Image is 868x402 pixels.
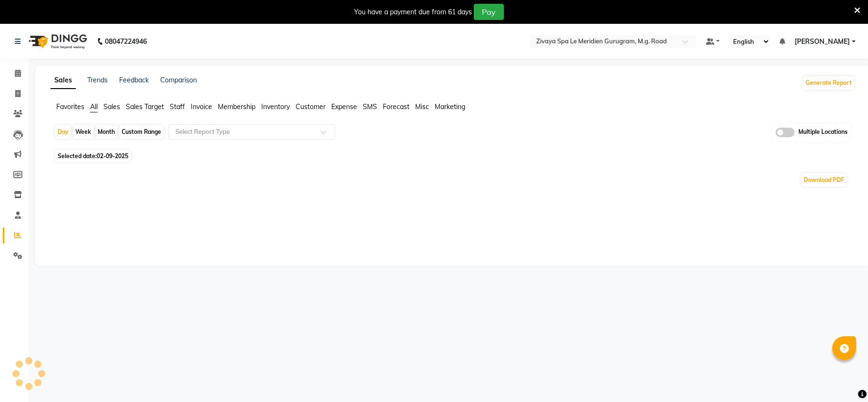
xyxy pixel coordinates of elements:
span: 02-09-2025 [97,152,128,160]
span: [PERSON_NAME] [795,37,850,47]
span: Multiple Locations [798,128,848,137]
a: Sales [51,72,76,89]
span: Favorites [56,102,84,111]
span: Invoice [191,102,212,111]
span: Marketing [435,102,465,111]
span: Inventory [261,102,290,111]
div: Week [73,125,93,139]
span: Forecast [383,102,409,111]
span: All [90,102,98,111]
span: Sales Target [126,102,164,111]
span: SMS [363,102,377,111]
button: Pay [474,4,504,20]
span: Sales [103,102,120,111]
a: Trends [87,76,108,84]
div: Custom Range [119,125,163,139]
div: Day [55,125,71,139]
span: Membership [218,102,255,111]
a: Comparison [160,76,197,84]
span: Selected date: [55,150,131,162]
span: Staff [170,102,185,111]
button: Generate Report [803,76,854,90]
div: Month [95,125,117,139]
a: Feedback [119,76,149,84]
button: Download PDF [801,173,847,187]
div: You have a payment due from 61 days [354,7,472,17]
span: Misc [415,102,429,111]
img: logo [24,28,90,55]
span: Customer [296,102,326,111]
span: Expense [331,102,357,111]
b: 08047224946 [105,28,147,55]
